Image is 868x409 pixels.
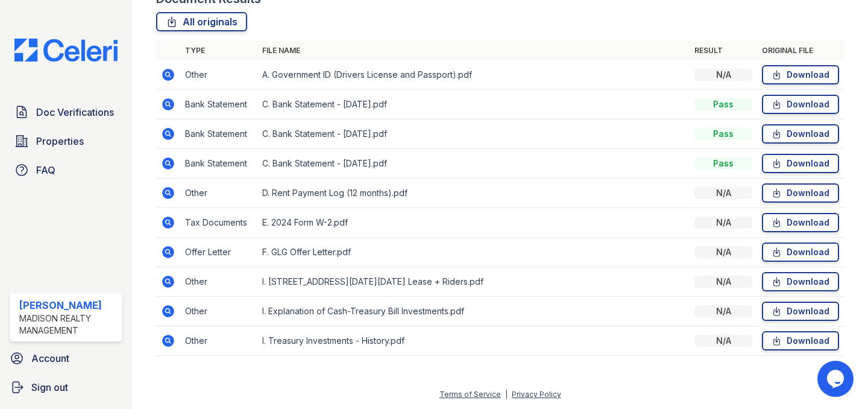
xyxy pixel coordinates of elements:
div: N/A [694,69,752,81]
td: I. [STREET_ADDRESS][DATE][DATE] Lease + Riders.pdf [257,267,690,297]
span: Sign out [31,380,68,395]
div: N/A [694,246,752,258]
td: C. Bank Statement - [DATE].pdf [257,90,690,119]
th: File name [257,41,690,60]
td: Other [180,297,257,326]
span: Account [31,351,69,366]
a: Privacy Policy [512,390,561,399]
span: Doc Verifications [36,105,114,119]
div: N/A [694,305,752,317]
td: D. Rent Payment Log (12 months).pdf [257,179,690,208]
a: Download [762,124,839,144]
span: Properties [36,134,84,148]
a: Download [762,243,839,262]
td: C. Bank Statement - [DATE].pdf [257,119,690,149]
td: Other [180,60,257,90]
div: N/A [694,217,752,229]
a: Download [762,154,839,173]
td: Other [180,267,257,297]
td: C. Bank Statement - [DATE].pdf [257,149,690,179]
td: E. 2024 Form W-2.pdf [257,208,690,238]
td: Other [180,326,257,356]
td: I. Treasury Investments - History.pdf [257,326,690,356]
a: Sign out [5,375,127,399]
div: N/A [694,276,752,288]
div: N/A [694,187,752,199]
a: Download [762,331,839,350]
th: Original file [757,41,844,60]
th: Result [690,41,757,60]
img: CE_Logo_Blue-a8612792a0a2168367f1c8372b55b34899dd931a85d93a1a3d3e32e68fde9ad4.png [5,39,127,62]
div: N/A [694,335,752,347]
a: Download [762,95,839,114]
td: Tax Documents [180,208,257,238]
div: Pass [694,98,752,110]
a: Doc Verifications [10,100,122,124]
div: [PERSON_NAME] [19,298,118,312]
a: All originals [156,12,247,31]
td: I. Explanation of Cash-Treasury Bill Investments.pdf [257,297,690,326]
a: Download [762,65,839,84]
a: FAQ [10,158,122,182]
div: Pass [694,128,752,140]
td: Other [180,179,257,208]
a: Account [5,346,127,370]
a: Download [762,183,839,203]
td: F. GLG Offer Letter.pdf [257,238,690,267]
td: Bank Statement [180,90,257,119]
td: Offer Letter [180,238,257,267]
a: Download [762,213,839,232]
div: Pass [694,157,752,170]
td: Bank Statement [180,119,257,149]
span: FAQ [36,163,55,177]
div: | [505,390,508,399]
td: Bank Statement [180,149,257,179]
th: Type [180,41,257,60]
a: Download [762,302,839,321]
iframe: chat widget [817,361,856,397]
a: Terms of Service [439,390,501,399]
div: Madison Realty Management [19,312,118,337]
td: A. Government ID (Drivers License and Passport).pdf [257,60,690,90]
a: Properties [10,129,122,153]
a: Download [762,272,839,291]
